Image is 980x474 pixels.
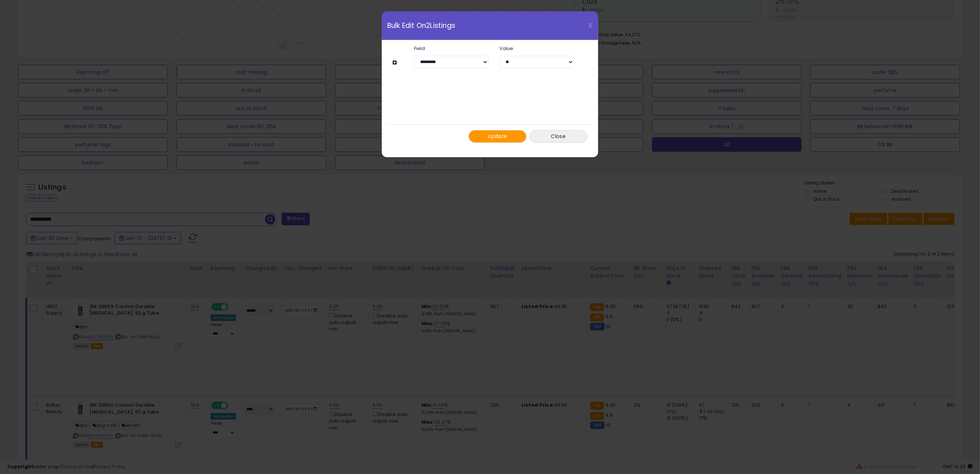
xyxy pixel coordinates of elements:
[588,20,593,30] span: X
[488,133,507,140] span: Update
[494,46,579,51] label: Value
[529,130,587,143] button: Close
[387,22,455,29] span: Bulk Edit On 2 Listings
[409,46,494,51] label: Field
